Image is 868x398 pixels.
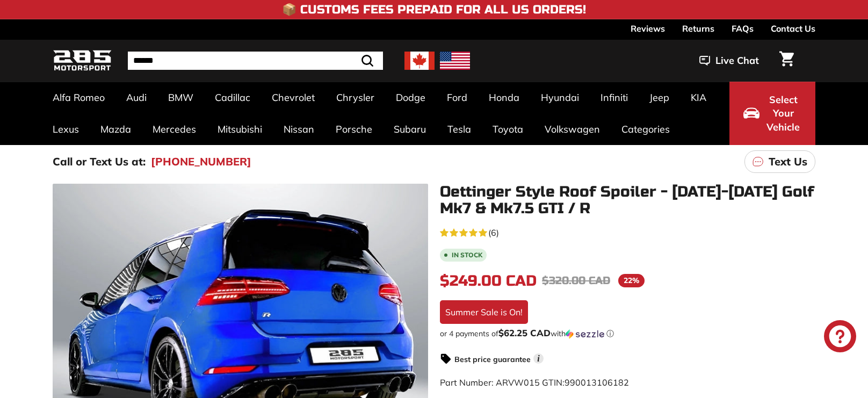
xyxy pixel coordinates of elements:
[769,154,807,170] p: Text Us
[631,19,665,38] a: Reviews
[530,82,590,113] a: Hyundai
[53,48,112,74] img: Logo_285_Motorsport_areodynamics_components
[325,82,385,113] a: Chrysler
[590,82,639,113] a: Infiniti
[436,82,478,113] a: Ford
[53,154,146,170] p: Call or Text Us at:
[115,82,157,113] a: Audi
[611,113,681,145] a: Categories
[142,113,207,145] a: Mercedes
[437,113,482,145] a: Tesla
[478,82,530,113] a: Honda
[639,82,680,113] a: Jeep
[207,113,273,145] a: Mitsubishi
[282,3,586,16] h4: 📦 Customs Fees Prepaid for All US Orders!
[542,274,610,287] span: $320.00 CAD
[440,272,537,290] span: $249.00 CAD
[151,154,251,170] a: [PHONE_NUMBER]
[273,113,325,145] a: Nissan
[452,252,482,258] b: In stock
[325,113,383,145] a: Porsche
[565,377,629,388] span: 990013106182
[771,19,815,38] a: Contact Us
[440,184,815,217] h1: Oettinger Style Roof Spoiler - [DATE]-[DATE] Golf Mk7 & Mk7.5 GTI / R
[729,82,815,145] button: Select Your Vehicle
[204,82,261,113] a: Cadillac
[566,329,604,339] img: Sezzle
[440,300,528,324] div: Summer Sale is On!
[440,328,815,339] div: or 4 payments of$62.25 CADwithSezzle Click to learn more about Sezzle
[744,150,815,173] a: Text Us
[498,327,551,338] span: $62.25 CAD
[685,47,773,74] button: Live Chat
[482,113,534,145] a: Toyota
[533,353,544,364] span: i
[773,42,800,79] a: Cart
[534,113,611,145] a: Volkswagen
[821,320,859,355] inbox-online-store-chat: Shopify online store chat
[680,82,717,113] a: KIA
[440,328,815,339] div: or 4 payments of with
[383,113,437,145] a: Subaru
[682,19,714,38] a: Returns
[440,225,815,239] a: 4.7 rating (6 votes)
[765,93,801,134] span: Select Your Vehicle
[42,82,115,113] a: Alfa Romeo
[488,226,499,239] span: (6)
[618,274,645,287] span: 22%
[732,19,754,38] a: FAQs
[715,54,759,68] span: Live Chat
[42,113,90,145] a: Lexus
[454,354,531,364] strong: Best price guarantee
[90,113,142,145] a: Mazda
[157,82,204,113] a: BMW
[261,82,325,113] a: Chevrolet
[440,377,629,388] span: Part Number: ARVW015 GTIN:
[128,52,383,70] input: Search
[385,82,436,113] a: Dodge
